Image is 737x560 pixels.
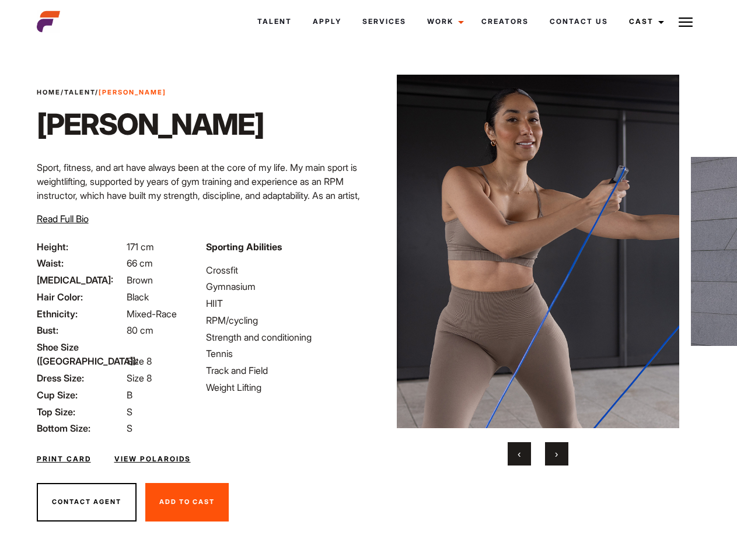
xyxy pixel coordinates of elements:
span: [MEDICAL_DATA]: [37,273,124,287]
span: 66 cm [127,257,153,269]
h1: [PERSON_NAME] [37,107,264,142]
a: Contact Us [539,6,619,37]
li: RPM/cycling [206,313,361,327]
span: Add To Cast [159,498,215,506]
a: View Polaroids [114,454,191,464]
span: / / [37,87,166,97]
span: Brown [127,274,153,286]
span: Read Full Bio [37,213,89,225]
strong: Sporting Abilities [206,241,282,253]
a: Talent [64,88,95,96]
span: Previous [518,448,521,460]
span: Mixed-Race [127,308,177,320]
li: Crossfit [206,263,361,277]
span: Shoe Size ([GEOGRAPHIC_DATA]): [37,340,124,368]
li: Tennis [206,346,361,360]
button: Contact Agent [37,483,137,521]
span: 80 cm [127,324,153,336]
a: Home [37,88,61,96]
a: Creators [471,6,539,37]
span: Bottom Size: [37,421,124,435]
strong: [PERSON_NAME] [99,88,166,96]
span: Top Size: [37,405,124,419]
button: Read Full Bio [37,212,89,226]
span: S [127,422,132,434]
a: Print Card [37,454,91,464]
span: Bust: [37,323,124,337]
span: Height: [37,240,124,254]
p: Sport, fitness, and art have always been at the core of my life. My main sport is weightlifting, ... [37,160,362,230]
li: Strength and conditioning [206,330,361,344]
a: Apply [302,6,352,37]
span: Cup Size: [37,388,124,402]
span: Size 8 [127,372,152,384]
img: cropped-aefm-brand-fav-22-square.png [37,10,60,33]
a: Services [352,6,417,37]
span: Ethnicity: [37,307,124,321]
li: Track and Field [206,363,361,377]
a: Cast [619,6,671,37]
a: Work [417,6,471,37]
span: Black [127,291,149,303]
span: Dress Size: [37,371,124,385]
img: Burger icon [679,15,693,29]
li: Gymnasium [206,279,361,293]
span: Hair Color: [37,290,124,304]
span: B [127,389,132,401]
a: Talent [247,6,302,37]
li: HIIT [206,296,361,310]
button: Add To Cast [145,483,229,521]
span: S [127,406,132,418]
span: Next [555,448,558,460]
span: Waist: [37,256,124,270]
span: Size 8 [127,355,152,367]
span: 171 cm [127,241,154,253]
li: Weight Lifting [206,380,361,394]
